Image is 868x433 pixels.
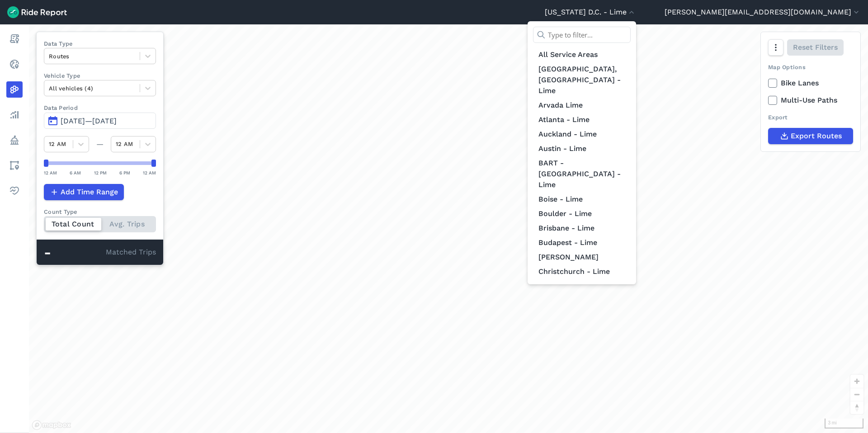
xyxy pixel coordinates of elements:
a: BART - [GEOGRAPHIC_DATA] - Lime [533,156,631,192]
a: Auckland - Lime [533,127,631,141]
a: Brisbane - Lime [533,221,631,235]
a: [GEOGRAPHIC_DATA], [GEOGRAPHIC_DATA] - Lime [533,62,631,98]
a: Boise - Lime [533,192,631,207]
a: Boulder - Lime [533,207,631,221]
a: All Service Areas [533,47,631,62]
a: Christchurch - Lime [533,264,631,279]
a: Arvada Lime [533,98,631,113]
a: [PERSON_NAME] [533,250,631,264]
a: Budapest - Lime [533,235,631,250]
input: Type to filter... [533,27,631,43]
a: Austin - Lime [533,141,631,156]
a: Atlanta - Lime [533,113,631,127]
